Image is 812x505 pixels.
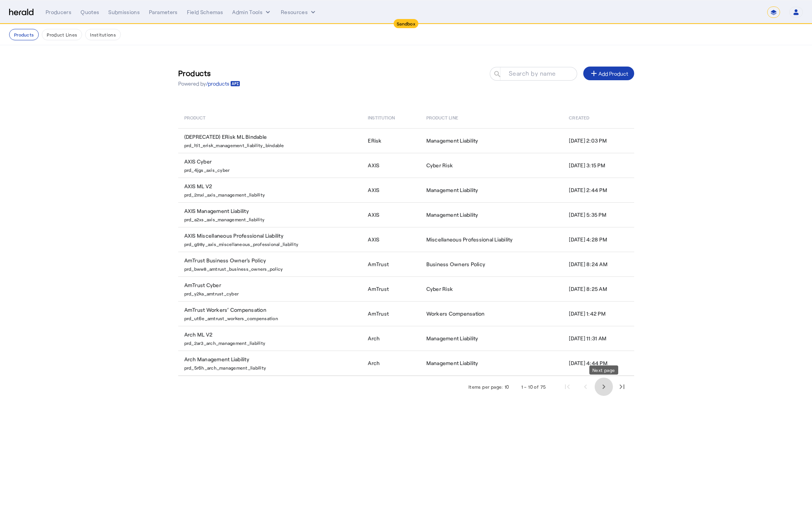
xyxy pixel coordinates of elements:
[46,8,71,16] div: Producers
[178,68,240,78] h3: Products
[184,264,359,272] p: prd_bww8_amtrust_business_owners_policy
[149,8,178,16] div: Parameters
[563,202,634,227] td: [DATE] 5:35 PM
[362,107,420,128] th: Institution
[362,276,420,301] td: AmTrust
[81,8,99,16] div: Quotes
[362,128,420,153] td: ERisk
[232,8,272,16] button: internal dropdown menu
[589,69,598,78] mat-icon: add
[420,351,563,376] td: Management Liability
[420,301,563,326] td: Workers Compensation
[206,80,240,87] a: /products
[563,351,634,376] td: [DATE] 4:44 PM
[362,202,420,227] td: AXIS
[563,178,634,202] td: [DATE] 2:44 PM
[184,338,359,346] p: prd_2ar3_arch_management_liability
[178,202,362,227] td: AXIS Management Liability
[184,190,359,198] p: prd_2mxi_axis_management_liability
[362,178,420,202] td: AXIS
[563,326,634,351] td: [DATE] 11:31 AM
[281,8,317,16] button: Resources dropdown menu
[362,227,420,252] td: AXIS
[178,178,362,202] td: AXIS ML V2
[420,326,563,351] td: Management Liability
[420,227,563,252] td: Miscellaneous Professional Liability
[108,8,140,16] div: Submissions
[9,9,33,16] img: Herald Logo
[563,276,634,301] td: [DATE] 8:25 AM
[420,107,563,128] th: Product Line
[521,383,546,391] div: 1 – 10 of 75
[469,383,503,391] div: Items per page:
[563,128,634,153] td: [DATE] 2:03 PM
[505,383,509,391] div: 10
[563,227,634,252] td: [DATE] 4:28 PM
[178,301,362,326] td: AmTrust Workers’ Compensation
[184,289,359,297] p: prd_y2ka_amtrust_cyber
[9,29,39,40] button: Products
[187,8,223,16] div: Field Schemas
[509,70,556,77] mat-label: Search by name
[178,227,362,252] td: AXIS Miscellaneous Professional Liability
[184,165,359,173] p: prd_4jgs_axis_cyber
[184,215,359,222] p: prd_a2xs_axis_management_liability
[85,29,121,40] button: Institutions
[420,252,563,276] td: Business Owners Policy
[563,252,634,276] td: [DATE] 8:24 AM
[178,326,362,351] td: Arch ML V2
[178,128,362,153] td: (DEPRECATED) ERisk ML Bindable
[420,202,563,227] td: Management Liability
[362,301,420,326] td: AmTrust
[184,363,359,371] p: prd_5r6h_arch_management_liability
[42,29,82,40] button: Product Lines
[178,276,362,301] td: AmTrust Cyber
[420,276,563,301] td: Cyber Risk
[490,70,503,79] mat-icon: search
[420,153,563,178] td: Cyber Risk
[563,301,634,326] td: [DATE] 1:42 PM
[583,67,634,80] button: Add Product
[178,252,362,276] td: AmTrust Business Owner's Policy
[420,178,563,202] td: Management Liability
[362,351,420,376] td: Arch
[362,252,420,276] td: AmTrust
[563,153,634,178] td: [DATE] 3:15 PM
[184,141,359,148] p: prd_lti1_erisk_management_liability_bindable
[178,351,362,376] td: Arch Management Liability
[420,128,563,153] td: Management Liability
[613,378,631,396] button: Last page
[178,80,240,87] p: Powered by
[589,365,618,375] div: Next page
[184,314,359,321] p: prd_ut6e_amtrust_workers_compensation
[589,69,628,78] div: Add Product
[595,378,613,396] button: Next page
[178,153,362,178] td: AXIS Cyber
[362,153,420,178] td: AXIS
[184,240,359,247] p: prd_g98y_axis_miscellaneous_professional_liability
[178,107,362,128] th: Product
[394,19,418,28] div: Sandbox
[563,107,634,128] th: Created
[362,326,420,351] td: Arch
